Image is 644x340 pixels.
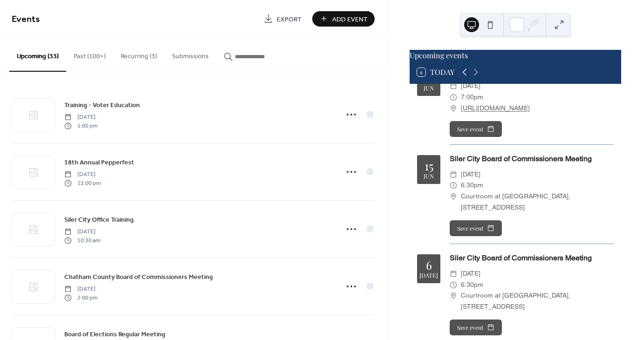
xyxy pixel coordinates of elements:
a: Export [257,11,308,27]
div: Siler City Board of Commissioners Meeting [450,153,614,164]
div: ​ [450,290,457,301]
div: ​ [450,169,457,180]
div: Jun [424,85,434,91]
span: [DATE] [64,228,100,236]
button: Past (100+) [66,38,113,71]
div: Siler City Board of Commissioners Meeting [450,252,614,264]
span: Board of Elections Regular Meeting [64,330,165,340]
span: Training - Voter Education [64,101,140,110]
span: [DATE] [64,170,101,179]
div: [DATE] [419,272,438,279]
span: [DATE] [64,285,97,293]
a: 18th Annual Pepperfest [64,157,134,168]
span: [DATE] [461,81,480,92]
div: Upcoming events [410,50,621,61]
div: Jun [424,173,434,179]
a: [URL][DOMAIN_NAME] [461,103,530,114]
button: Save event [450,220,502,236]
span: Courtroom at [GEOGRAPHIC_DATA], [STREET_ADDRESS] [461,191,614,213]
div: 15 [425,160,433,171]
span: 7:00pm [461,92,483,103]
span: 10:30 am [64,236,100,245]
span: Courtroom at [GEOGRAPHIC_DATA], [STREET_ADDRESS] [461,290,614,313]
span: [DATE] [461,268,480,279]
span: Export [277,14,301,24]
div: ​ [450,279,457,291]
button: Upcoming (33) [9,38,66,72]
button: Save event [450,121,502,137]
a: Siler City Office Training [64,214,134,225]
button: Save event [450,320,502,335]
div: ​ [450,81,457,92]
div: ​ [450,191,457,202]
button: Submissions [164,38,216,71]
div: ​ [450,92,457,103]
span: 18th Annual Pepperfest [64,158,134,168]
button: Recurring (3) [113,38,164,71]
a: Board of Elections Regular Meeting [64,329,165,340]
span: Siler City Office Training [64,215,134,225]
span: [DATE] [64,113,97,122]
span: [DATE] [461,169,480,180]
span: Add Event [332,14,368,24]
button: Add Event [312,11,375,27]
span: 12:00 pm [64,179,101,187]
div: ​ [450,103,457,114]
div: 6 [426,259,432,271]
span: Events [12,10,40,28]
span: 1:00 pm [64,122,97,130]
span: 6:30pm [461,180,483,191]
span: 6:30pm [461,279,483,291]
span: Chatham County Board of Commissioners Meeting [64,272,213,282]
a: Training - Voter Education [64,100,140,110]
div: ​ [450,180,457,191]
a: Chatham County Board of Commissioners Meeting [64,272,213,282]
button: 9Today [414,66,458,79]
span: 2:00 pm [64,293,97,302]
div: ​ [450,268,457,279]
